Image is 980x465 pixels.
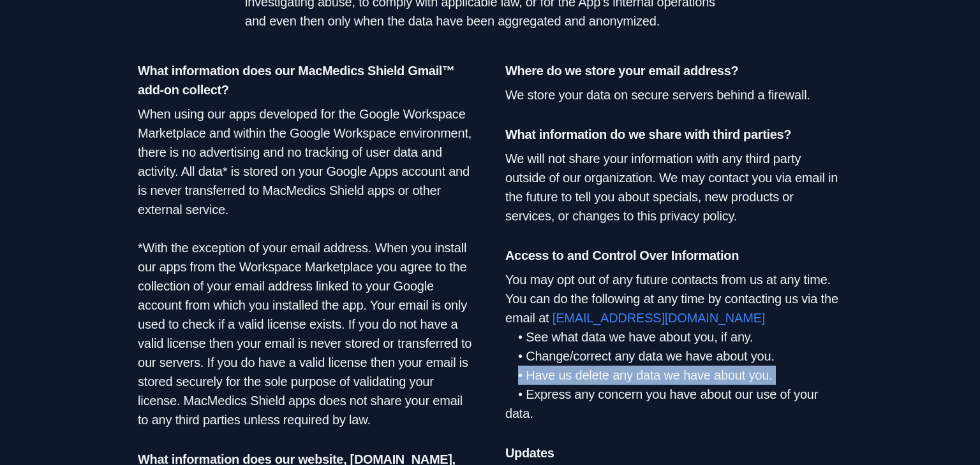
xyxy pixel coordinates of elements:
[505,246,842,265] h4: Access to and Control Over Information
[505,85,842,104] p: We store your data on secure servers behind a firewall.
[505,366,842,385] li: • Have us delete any data we have about you.
[505,327,842,347] li: • See what data we have about you, if any.
[138,61,475,99] h4: What information does our MacMedics Shield Gmail™ add-on collect?
[505,443,842,462] h4: Updates
[505,125,842,144] h4: What information do we share with third parties?
[505,61,842,80] h4: Where do we store your email address?
[505,270,842,423] p: You may opt out of any future contacts from us at any time. You can do the following at any time ...
[505,347,842,366] li: • Change/correct any data we have about you.
[553,311,765,325] span: [EMAIL_ADDRESS][DOMAIN_NAME]
[138,104,475,429] p: When using our apps developed for the Google Workspace Marketplace and within the Google Workspac...
[505,385,842,423] li: • Express any concern you have about our use of your data.
[505,149,842,225] p: We will not share your information with any third party outside of our organization. We may conta...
